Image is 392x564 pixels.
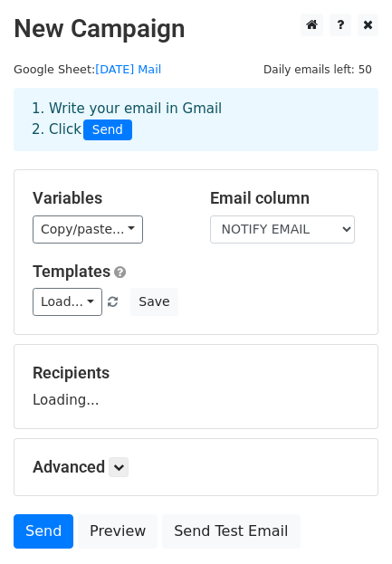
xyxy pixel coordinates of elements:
[78,514,158,549] a: Preview
[33,288,102,316] a: Load...
[95,62,161,76] a: [DATE] Mail
[33,363,359,410] div: Loading...
[33,363,359,383] h5: Recipients
[33,188,183,208] h5: Variables
[257,60,378,80] span: Daily emails left: 50
[14,514,73,549] a: Send
[18,99,374,140] div: 1. Write your email in Gmail 2. Click
[14,62,161,76] small: Google Sheet:
[162,514,300,549] a: Send Test Email
[257,62,378,76] a: Daily emails left: 50
[33,215,143,244] a: Copy/paste...
[14,14,378,44] h2: New Campaign
[33,262,110,281] a: Templates
[210,188,360,208] h5: Email column
[83,119,132,141] span: Send
[130,288,177,316] button: Save
[33,457,359,477] h5: Advanced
